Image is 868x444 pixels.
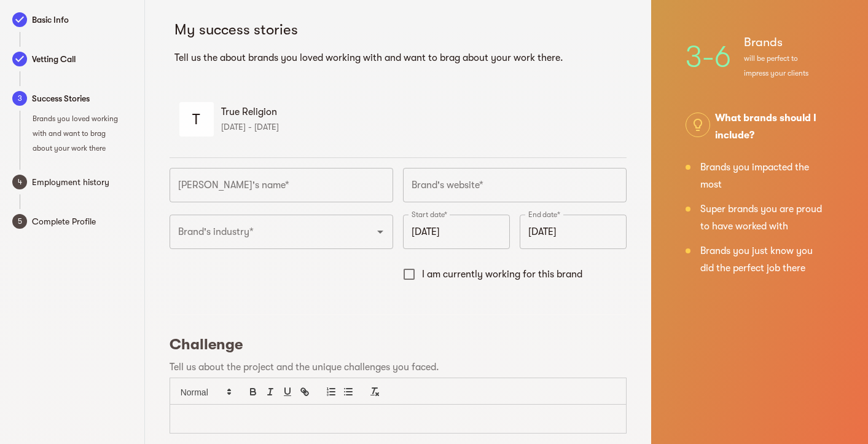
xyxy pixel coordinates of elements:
h6: Super brands you are proud to have worked with [700,200,823,235]
h5: Challenge [170,335,627,354]
span: Employment history [32,175,132,189]
span: True Religion [221,105,617,119]
p: Tell us about the project and the unique challenges you faced. [170,360,627,375]
span: will be perfect to impress your clients [744,54,808,77]
h6: Tell us the about brands you loved working with and want to brag about your work there. [174,49,622,66]
h6: Brands you just know you did the perfect job there [700,242,823,277]
h6: Brands [744,34,821,50]
iframe: Chat Widget [647,301,868,444]
h5: My success stories [174,20,622,39]
text: 5 [18,217,22,226]
span: Brands you loved working with and want to brag about your work there [33,114,118,153]
h6: What brands should I include? [715,109,826,144]
text: 3 [18,94,22,103]
span: Success Stories [32,91,132,106]
button: Open [372,223,389,240]
span: Vetting Call [32,52,132,66]
span: Complete Profile [32,214,132,229]
span: I am currently working for this brand [422,267,582,282]
span: Basic Info [32,12,132,27]
input: Please select [175,220,353,244]
input: Brand's name* [170,168,393,202]
div: T [179,102,214,137]
p: [DATE] - [DATE] [221,119,617,134]
h6: Brands you impacted the most [700,159,823,193]
h2: 3-6 [686,38,744,77]
text: 4 [18,178,22,186]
